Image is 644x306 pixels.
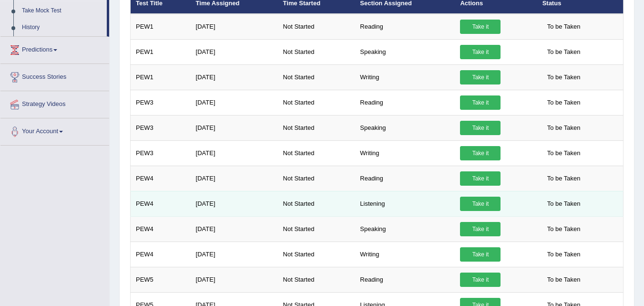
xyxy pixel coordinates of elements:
td: PEW4 [131,216,191,242]
td: PEW1 [131,14,191,40]
td: [DATE] [191,140,278,166]
td: PEW3 [131,115,191,140]
td: Not Started [278,191,355,216]
td: PEW3 [131,90,191,115]
span: To be Taken [542,197,585,211]
td: Listening [355,191,455,216]
td: PEW3 [131,140,191,166]
a: Take it [460,222,501,236]
td: PEW4 [131,191,191,216]
td: [DATE] [191,166,278,191]
a: History [18,19,107,36]
td: Writing [355,242,455,267]
td: Not Started [278,267,355,292]
span: To be Taken [542,95,585,110]
span: To be Taken [542,20,585,34]
span: To be Taken [542,273,585,287]
td: [DATE] [191,242,278,267]
td: Writing [355,140,455,166]
span: To be Taken [542,222,585,236]
td: Speaking [355,115,455,140]
a: Take it [460,20,501,34]
td: [DATE] [191,64,278,90]
td: Writing [355,64,455,90]
a: Your Account [0,118,109,142]
a: Take it [460,121,501,135]
td: Not Started [278,64,355,90]
span: To be Taken [542,70,585,84]
td: Speaking [355,39,455,64]
td: Not Started [278,90,355,115]
a: Take it [460,247,501,262]
a: Strategy Videos [0,91,109,115]
td: Reading [355,90,455,115]
td: Not Started [278,242,355,267]
td: [DATE] [191,267,278,292]
td: PEW1 [131,64,191,90]
a: Take it [460,70,501,84]
td: Reading [355,166,455,191]
a: Take it [460,45,501,59]
td: [DATE] [191,216,278,242]
td: PEW5 [131,267,191,292]
span: To be Taken [542,171,585,186]
span: To be Taken [542,247,585,262]
td: [DATE] [191,90,278,115]
a: Take it [460,146,501,160]
td: Not Started [278,14,355,40]
td: PEW1 [131,39,191,64]
a: Take Mock Test [18,2,107,20]
td: Not Started [278,140,355,166]
td: Reading [355,14,455,40]
td: Not Started [278,216,355,242]
span: To be Taken [542,121,585,135]
td: Reading [355,267,455,292]
td: Not Started [278,166,355,191]
a: Take it [460,95,501,110]
td: Not Started [278,39,355,64]
a: Take it [460,197,501,211]
td: [DATE] [191,14,278,40]
a: Take it [460,273,501,287]
td: [DATE] [191,115,278,140]
a: Take it [460,171,501,186]
td: Not Started [278,115,355,140]
td: PEW4 [131,242,191,267]
td: Speaking [355,216,455,242]
span: To be Taken [542,45,585,59]
td: [DATE] [191,191,278,216]
td: PEW4 [131,166,191,191]
a: Success Stories [0,64,109,88]
span: To be Taken [542,146,585,160]
td: [DATE] [191,39,278,64]
a: Predictions [0,37,109,61]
